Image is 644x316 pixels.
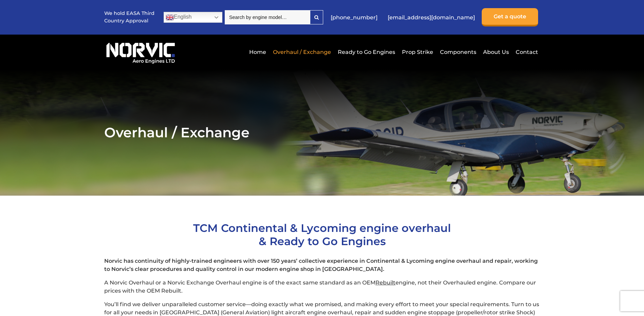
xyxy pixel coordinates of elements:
[104,279,540,295] p: A Norvic Overhaul or a Norvic Exchange Overhaul engine is of the exact same standard as an OEM en...
[193,221,451,248] span: TCM Continental & Lycoming engine overhaul & Ready to Go Engines
[225,10,310,24] input: Search by engine model…
[104,10,155,24] p: We hold EASA Third Country Approval
[336,44,397,60] a: Ready to Go Engines
[438,44,478,60] a: Components
[327,9,381,26] a: [PHONE_NUMBER]
[104,40,177,64] img: Norvic Aero Engines logo
[166,13,174,21] img: en
[482,8,538,26] a: Get a quote
[164,12,222,23] a: English
[271,44,333,60] a: Overhaul / Exchange
[384,9,478,26] a: [EMAIL_ADDRESS][DOMAIN_NAME]
[375,279,395,286] span: Rebuilt
[247,44,268,60] a: Home
[400,44,435,60] a: Prop Strike
[104,124,540,141] h2: Overhaul / Exchange
[514,44,538,60] a: Contact
[481,44,511,60] a: About Us
[104,258,538,272] strong: Norvic has continuity of highly-trained engineers with over 150 years’ collective experience in C...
